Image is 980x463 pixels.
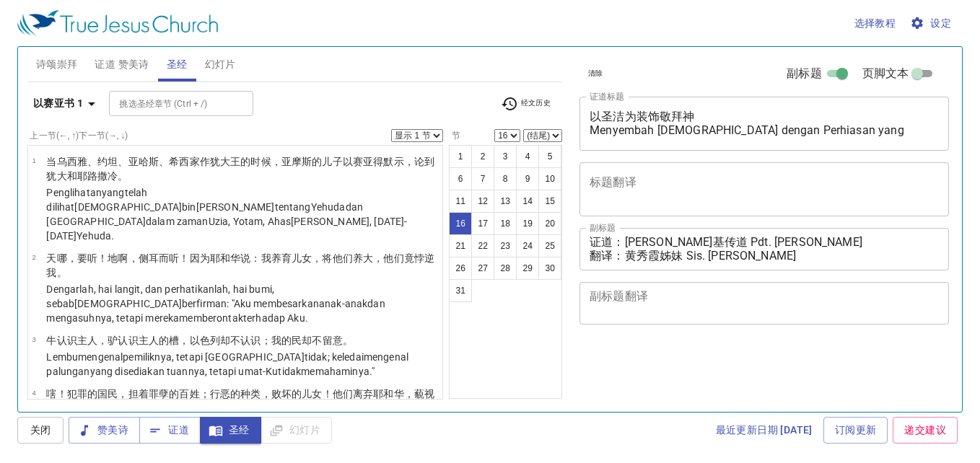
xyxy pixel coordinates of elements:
[179,335,353,346] wh18: ，以色列
[904,421,946,439] span: 递交建议
[46,351,408,377] wh7069: , tetapi [GEOGRAPHIC_DATA]
[913,14,951,32] span: 设定
[823,417,888,444] a: 订阅更新
[57,335,353,346] wh7794: 认识
[590,235,939,263] textarea: 证道：[PERSON_NAME]基传道 Pdt. [PERSON_NAME] 翻译：黄秀霞姊妹 Sis. [PERSON_NAME]
[30,131,128,140] label: 上一节 (←, ↑) 下一节 (→, ↓)
[588,67,603,80] span: 清除
[69,417,140,444] button: 赞美诗
[46,388,434,414] wh5971: ；行恶的
[32,335,35,343] span: 3
[516,167,539,190] button: 9
[492,93,559,115] button: 经文历史
[716,421,813,439] span: 最近更新日期 [DATE]
[494,234,517,257] button: 23
[151,421,189,439] span: 证道
[449,145,472,168] button: 1
[46,298,385,324] wh3068: berfirman
[46,251,438,280] p: 天哪
[516,190,539,213] button: 14
[516,257,539,280] button: 29
[46,387,438,415] p: 嗐
[46,252,434,278] wh238: ！因为耶和华
[854,14,896,32] span: 选择教程
[787,65,821,82] span: 副标题
[112,312,308,324] wh7311: , tetapi mereka
[111,230,114,242] wh3063: .
[538,190,561,213] button: 15
[46,201,407,242] wh1121: [PERSON_NAME]
[46,351,408,377] wh7794: mengenal
[835,421,877,439] span: 订阅更新
[46,282,438,325] p: Dengarlah
[471,145,494,168] button: 2
[278,366,375,377] wh5971: tidak
[243,312,308,324] wh6586: terhadap Aku.
[46,156,434,182] wh3147: 、亚哈斯
[46,283,385,324] wh238: , hai bumi
[343,335,353,346] wh995: 。
[449,234,472,257] button: 21
[90,366,375,377] wh18: yang disediakan tuannya
[538,257,561,280] button: 30
[261,335,353,346] wh3045: ；我的民
[516,212,539,235] button: 19
[46,252,434,278] wh8064: ，要听
[449,212,472,235] button: 16
[907,10,957,37] button: 设定
[211,421,250,439] span: 圣经
[893,417,958,444] a: 递交建议
[46,216,407,242] wh3117: Uzia
[538,167,561,190] button: 10
[67,170,128,182] wh3063: 和耶路撒冷
[46,283,385,324] wh8064: , dan perhatikanlah
[579,65,612,82] button: 清除
[590,110,939,137] textarea: 以圣洁为装饰敬拜神 Menyembah [DEMOGRAPHIC_DATA] dengan Perhiasan yang Kudus
[179,312,308,324] wh1992: memberontak
[46,350,438,379] p: Lembu
[220,335,353,346] wh3478: 却不认识
[494,145,517,168] button: 3
[471,167,494,190] button: 7
[46,252,434,278] wh8085: ！地啊
[849,10,902,37] button: 选择教程
[494,257,517,280] button: 28
[46,388,434,414] wh7489: 种类
[46,201,407,242] wh3470: bin
[710,417,818,444] a: 最近更新日期 [DATE]
[80,421,128,439] span: 赞美诗
[118,335,353,346] wh2543: 认识主人
[449,190,472,213] button: 11
[27,90,106,117] button: 以赛亚书 1
[97,335,353,346] wh7069: ，驴
[46,388,434,414] wh1471: ，担着
[200,417,261,444] button: 圣经
[46,156,434,182] wh5818: 、约坦
[46,267,66,278] wh6586: 我。
[538,234,561,257] button: 25
[46,388,434,414] wh3515: 罪孽
[159,335,353,346] wh1167: 的槽
[449,167,472,190] button: 6
[46,283,385,324] wh8085: , hai langit
[494,167,517,190] button: 8
[302,335,353,346] wh5971: 却不留意
[46,252,434,278] wh3068: 说
[46,185,438,243] p: Penglihatan
[494,212,517,235] button: 18
[17,417,64,444] button: 关闭
[46,351,408,377] wh3045: pemiliknya
[471,234,494,257] button: 22
[139,417,201,444] button: 证道
[205,56,236,74] span: 幻灯片
[369,366,375,377] wh995: ."
[46,252,434,278] wh776: ，侧耳而听
[46,156,434,182] wh3169: 作犹大
[46,156,434,182] wh271: 、希西家
[46,201,407,242] wh531: tentang
[46,298,385,324] wh3588: [DEMOGRAPHIC_DATA]
[46,333,438,348] p: 牛
[46,154,438,183] p: 当乌西雅
[494,190,517,213] button: 13
[449,257,472,280] button: 26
